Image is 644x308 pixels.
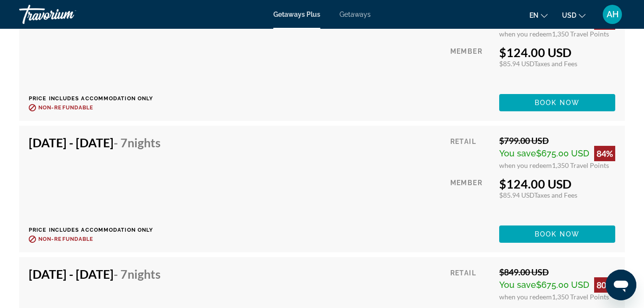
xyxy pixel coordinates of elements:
span: Non-refundable [38,236,94,242]
div: 84% [594,146,615,161]
span: You save [499,148,536,158]
span: - 7 [114,267,161,281]
a: Travorium [19,2,115,27]
button: Change currency [562,8,585,22]
span: when you redeem [499,293,552,301]
div: Member [450,45,492,87]
span: Non-refundable [38,105,94,111]
button: Change language [529,8,548,22]
span: $675.00 USD [536,148,589,158]
span: You save [499,280,536,290]
span: when you redeem [499,161,552,169]
span: USD [562,12,576,19]
iframe: Button to launch messaging window [606,270,636,300]
span: 1,350 Travel Points [552,30,609,38]
span: when you redeem [499,30,552,38]
span: Taxes and Fees [534,59,577,68]
div: Member [450,177,492,218]
div: $85.94 USD [499,59,615,68]
div: $124.00 USD [499,177,615,191]
span: 1,350 Travel Points [552,161,609,169]
span: Nights [128,135,161,150]
p: Price includes accommodation only [29,227,168,233]
span: Taxes and Fees [534,191,577,199]
a: Getaways Plus [273,11,320,18]
span: AH [607,10,619,19]
div: Retail [450,135,492,169]
h4: [DATE] - [DATE] [29,135,161,150]
h4: [DATE] - [DATE] [29,267,161,281]
div: $85.94 USD [499,191,615,199]
div: $799.00 USD [499,135,615,146]
p: Price includes accommodation only [29,95,168,102]
div: $124.00 USD [499,45,615,59]
div: 80% [594,277,615,293]
a: Getaways [340,11,371,18]
div: $849.00 USD [499,267,615,277]
span: - 7 [114,135,161,150]
span: $675.00 USD [536,280,589,290]
button: Book now [499,225,615,243]
span: en [529,12,539,19]
span: Book now [535,230,580,238]
span: Nights [128,267,161,281]
button: User Menu [600,4,625,24]
span: Book now [535,99,580,107]
span: 1,350 Travel Points [552,293,609,301]
button: Book now [499,94,615,111]
div: Retail [450,267,492,301]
